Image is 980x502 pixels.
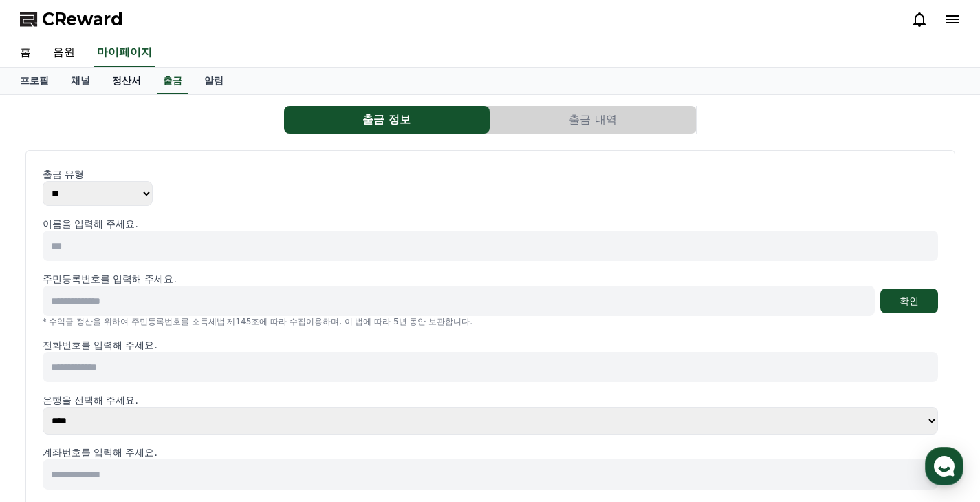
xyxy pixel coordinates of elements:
p: * 수익금 정산을 위하여 주민등록번호를 소득세법 제145조에 따라 수집이용하며, 이 법에 따라 5년 동안 보관합니다. [43,316,938,327]
p: 계좌번호를 입력해 주세요. [43,446,938,459]
p: 주민등록번호를 입력해 주세요. [43,272,177,286]
a: 음원 [42,39,86,67]
p: 은행을 선택해 주세요. [43,393,938,407]
a: 홈 [9,39,42,67]
a: 프로필 [9,68,60,94]
a: 채널 [60,68,101,94]
a: CReward [20,8,123,30]
span: 홈 [43,408,52,419]
button: 출금 정보 [284,106,490,134]
span: 설정 [213,408,229,419]
p: 전화번호를 입력해 주세요. [43,338,938,352]
span: 대화 [126,409,142,420]
p: 이름을 입력해 주세요. [43,217,938,231]
a: 출금 [157,68,188,94]
a: 출금 내역 [490,106,697,134]
a: 출금 정보 [284,106,490,134]
a: 설정 [177,388,264,422]
a: 알림 [193,68,235,94]
a: 홈 [4,388,91,422]
button: 확인 [880,289,938,313]
p: 출금 유형 [43,167,938,181]
a: 정산서 [101,68,152,94]
a: 마이페이지 [94,39,155,67]
button: 출금 내역 [490,106,696,134]
span: CReward [42,8,123,30]
a: 대화 [91,388,177,422]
